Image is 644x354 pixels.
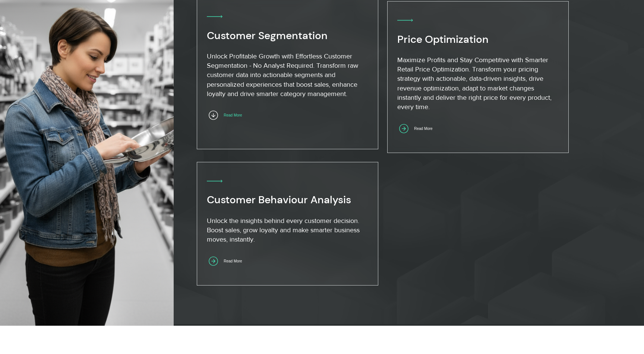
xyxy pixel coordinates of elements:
[414,127,432,131] span: Read More
[397,32,489,46] span: Price Optimization
[207,254,260,268] a: Read More
[224,259,242,263] span: Read More
[207,29,328,42] span: Customer Segmentation
[207,52,367,99] p: Unlock Profitable Growth with Effortless Customer Segmentation - No Analyst Required. Transform r...
[207,216,367,245] p: Unlock the insights behind every customer decision. Boost sales, grow loyalty and make smarter bu...
[397,55,558,112] p: Maximize Profits and Stay Competitive with Smarter Retail Price Optimization. Transform your pric...
[397,121,450,136] a: Read More
[207,193,351,207] span: Customer Behaviour Analysis
[224,113,242,117] span: Read More
[207,108,260,123] a: Read More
